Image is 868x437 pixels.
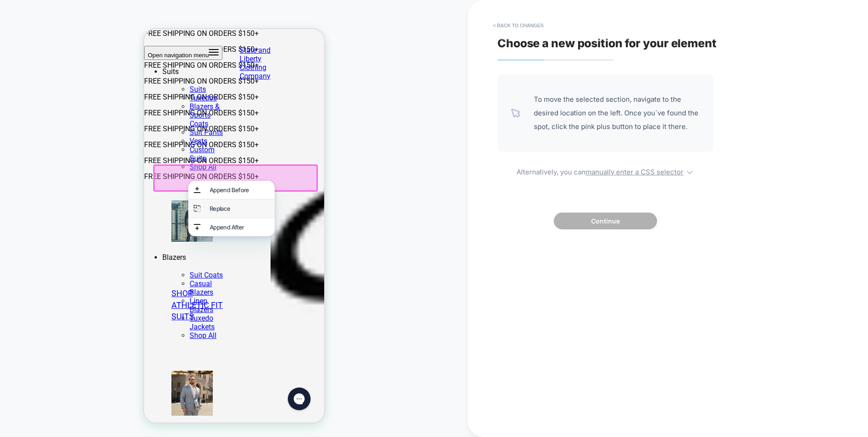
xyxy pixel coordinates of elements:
span: Choose a new position for your element [497,36,717,50]
button: < Back to changes [488,18,548,33]
button: Continue [554,213,657,229]
u: manually enter a CSS selector [586,168,683,176]
span: Alternatively, you can [497,165,713,176]
img: pointer [511,109,520,118]
span: To move the selected section, navigate to the desired location on the left. Once you`ve found the... [534,93,700,134]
